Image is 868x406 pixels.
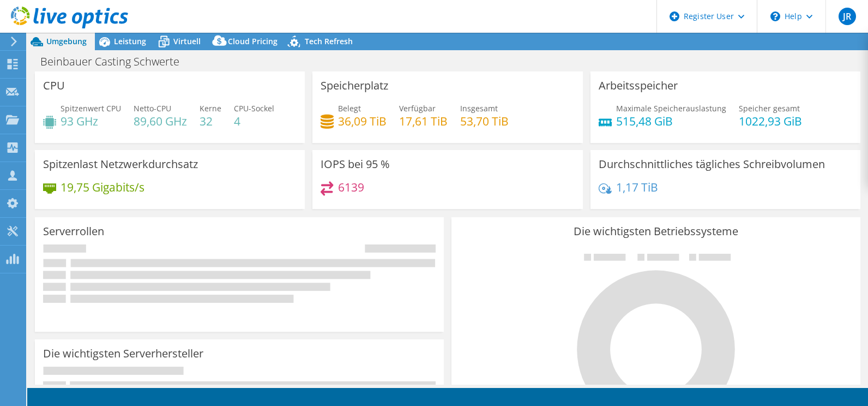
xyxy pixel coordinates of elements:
[43,80,65,92] h3: CPU
[460,115,509,127] h4: 53,70 TiB
[61,115,121,127] h4: 93 GHz
[338,181,364,193] h4: 6139
[321,158,390,170] h3: IOPS bei 95 %
[616,115,726,127] h4: 515,48 GiB
[134,115,187,127] h4: 89,60 GHz
[739,115,802,127] h4: 1022,93 GiB
[338,103,361,114] span: Belegt
[234,103,274,114] span: CPU-Sockel
[599,158,825,170] h3: Durchschnittliches tägliches Schreibvolumen
[739,103,800,114] span: Speicher gesamt
[599,80,678,92] h3: Arbeitsspeicher
[61,181,144,193] h4: 19,75 Gigabits/s
[173,36,201,46] span: Virtuell
[46,36,87,46] span: Umgebung
[234,115,274,127] h4: 4
[399,103,436,114] span: Verfügbar
[616,181,658,193] h4: 1,17 TiB
[200,103,221,114] span: Kerne
[43,158,198,170] h3: Spitzenlast Netzwerkdurchsatz
[338,115,387,127] h4: 36,09 TiB
[43,225,104,237] h3: Serverrollen
[43,348,203,360] h3: Die wichtigsten Serverhersteller
[114,36,146,46] span: Leistung
[616,103,726,114] span: Maximale Speicherauslastung
[61,103,121,114] span: Spitzenwert CPU
[460,103,498,114] span: Insgesamt
[200,115,221,127] h4: 32
[460,225,852,237] h3: Die wichtigsten Betriebssysteme
[839,8,856,25] span: JR
[321,80,388,92] h3: Speicherplatz
[399,115,448,127] h4: 17,61 TiB
[305,36,353,46] span: Tech Refresh
[770,11,780,21] svg: \n
[228,36,278,46] span: Cloud Pricing
[35,56,196,68] h1: Beinbauer Casting Schwerte
[134,103,171,114] span: Netto-CPU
